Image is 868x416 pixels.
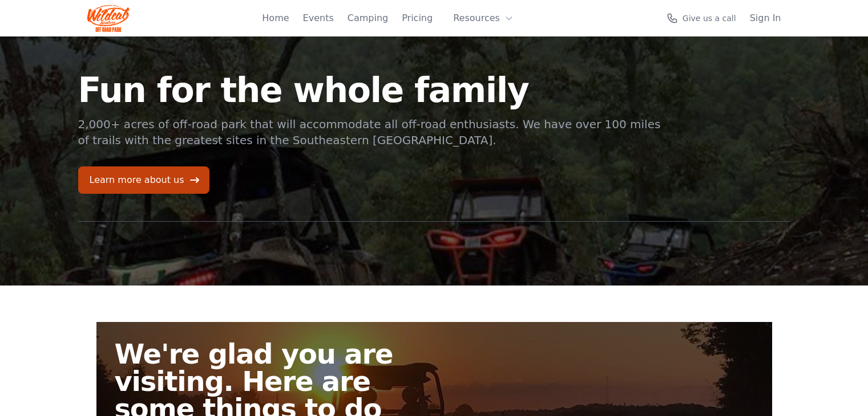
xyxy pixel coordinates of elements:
[78,73,663,107] h1: Fun for the whole family
[667,13,736,24] a: Give us a call
[87,5,130,32] img: Wildcat Logo
[446,7,520,30] button: Resources
[683,13,736,24] span: Give us a call
[303,11,334,25] a: Events
[402,11,433,25] a: Pricing
[78,166,209,194] a: Learn more about us
[348,11,388,25] a: Camping
[750,11,781,25] a: Sign In
[262,11,289,25] a: Home
[78,116,663,148] p: 2,000+ acres of off-road park that will accommodate all off-road enthusiasts. We have over 100 mi...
